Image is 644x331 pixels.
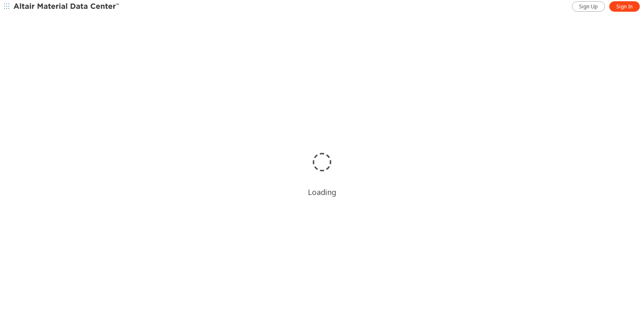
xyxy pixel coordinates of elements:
[13,3,120,11] img: Altair Material Data Center
[579,3,598,10] span: Sign Up
[616,3,633,10] span: Sign In
[308,187,336,197] div: Loading
[572,1,605,12] a: Sign Up
[609,1,640,12] a: Sign In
